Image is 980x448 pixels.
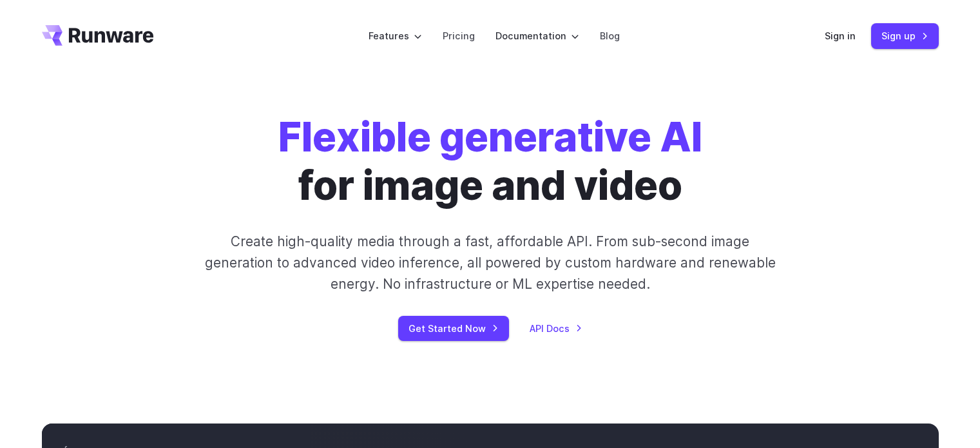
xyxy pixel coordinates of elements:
[278,113,702,161] strong: Flexible generative AI
[530,321,582,336] a: API Docs
[871,23,939,48] a: Sign up
[825,28,856,43] a: Sign in
[495,28,579,43] label: Documentation
[398,316,509,341] a: Get Started Now
[443,28,475,43] a: Pricing
[42,25,154,46] a: Go to /
[278,113,702,210] h1: for image and video
[600,28,620,43] a: Blog
[369,28,422,43] label: Features
[203,231,777,295] p: Create high-quality media through a fast, affordable API. From sub-second image generation to adv...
